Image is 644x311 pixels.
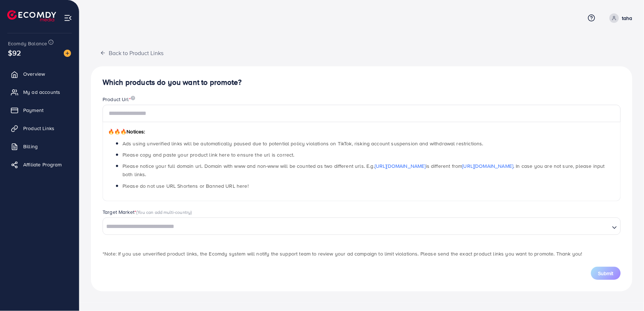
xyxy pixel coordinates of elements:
a: [URL][DOMAIN_NAME] [375,162,426,170]
span: Billing [23,143,38,150]
iframe: Chat [613,278,639,306]
div: Search for option [103,217,621,235]
span: $92 [8,47,21,58]
a: Product Links [5,121,74,136]
a: Payment [5,103,74,117]
span: My ad accounts [23,88,60,96]
img: menu [64,14,72,22]
span: Please notice your full domain url. Domain with www and non-www will be counted as two different ... [122,162,605,178]
p: taha [622,14,632,22]
span: Please copy and paste your product link here to ensure the url is correct. [122,151,295,158]
img: logo [7,10,56,21]
span: Affiliate Program [23,161,62,168]
a: [URL][DOMAIN_NAME] [462,162,514,170]
span: Please do not use URL Shortens or Banned URL here! [122,182,249,190]
button: Submit [591,267,621,280]
span: Notices: [108,128,145,135]
h4: Which products do you want to promote? [103,78,621,87]
a: Overview [5,67,74,81]
span: Product Links [23,125,54,132]
img: image [64,50,71,57]
button: Back to Product Links [91,45,173,61]
img: image [131,96,135,100]
span: Payment [23,107,43,114]
label: Product Url [103,96,135,103]
span: 🔥🔥🔥 [108,128,126,135]
a: Billing [5,139,74,154]
span: Overview [23,70,45,78]
p: *Note: If you use unverified product links, the Ecomdy system will notify the support team to rev... [103,249,621,258]
span: Submit [598,270,614,277]
a: Affiliate Program [5,157,74,172]
span: (You can add multi-country) [136,209,192,215]
a: taha [607,13,632,23]
span: Ads using unverified links will be automatically paused due to potential policy violations on Tik... [122,140,483,147]
a: My ad accounts [5,85,74,99]
input: Search for option [104,221,609,232]
label: Target Market [103,208,192,216]
span: Ecomdy Balance [8,40,47,47]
